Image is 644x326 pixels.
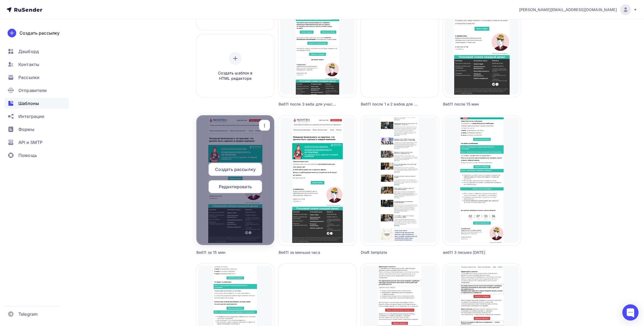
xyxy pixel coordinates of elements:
[519,7,617,12] span: [PERSON_NAME][EMAIL_ADDRESS][DOMAIN_NAME]
[18,100,39,107] span: Шаблоны
[219,183,252,190] span: Редактировать
[279,101,337,107] div: Веб11 после 3 веба для участников
[19,30,60,36] div: Создать рассылку
[215,166,256,173] span: Создать рассылку
[18,48,39,55] span: Дашборд
[279,250,337,255] div: Веб11 за меньше часа
[18,311,38,317] span: Telegram
[4,85,69,96] a: Отправители
[18,61,39,68] span: Контакты
[443,250,501,255] div: веб11 3 письмо [DATE]
[4,98,69,109] a: Шаблоны
[18,87,47,94] span: Отправители
[18,152,37,159] span: Помощь
[443,101,501,107] div: Веб11 после 15 мин
[210,70,261,81] span: Создать шаблон в HTML редакторе
[361,250,419,255] div: Draft template
[18,74,39,81] span: Рассылки
[18,139,42,146] span: API и SMTP
[519,4,638,15] a: [PERSON_NAME][EMAIL_ADDRESS][DOMAIN_NAME]
[196,250,255,255] div: Веб11 за 15 мин
[18,126,34,133] span: Формы
[4,59,69,70] a: Контакты
[4,46,69,57] a: Дашборд
[361,101,419,107] div: Веб11 после 1 и 2 вебов для участников
[4,124,69,135] a: Формы
[4,72,69,83] a: Рассылки
[18,113,44,120] span: Интеграции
